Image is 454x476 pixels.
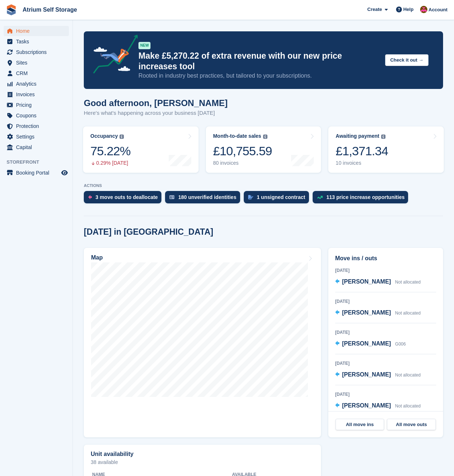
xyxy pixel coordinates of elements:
a: menu [4,47,69,57]
div: 75.22% [90,144,130,159]
p: Make £5,270.22 of extra revenue with our new price increases tool [138,51,379,72]
div: [DATE] [335,360,436,367]
div: Month-to-date sales [213,133,261,139]
span: Booking Portal [16,168,60,178]
a: 1 unsigned contract [244,191,313,207]
a: Awaiting payment £1,371.34 10 invoices [328,126,444,173]
img: Mark Rhodes [420,6,427,13]
span: Not allocated [395,280,420,285]
a: Map [84,248,321,437]
span: [PERSON_NAME] [342,340,391,347]
a: [PERSON_NAME] Not allocated [335,370,421,380]
div: 0.29% [DATE] [90,160,130,166]
p: Here's what's happening across your business [DATE] [84,109,228,117]
span: Home [16,26,60,36]
span: Sites [16,58,60,68]
span: Protection [16,121,60,131]
a: Atrium Self Storage [20,4,80,16]
span: G006 [395,342,406,347]
div: [DATE] [335,298,436,305]
img: contract_signature_icon-13c848040528278c33f63329250d36e43548de30e8caae1d1a13099fd9432cc5.svg [248,195,253,199]
span: Settings [16,132,60,142]
span: [PERSON_NAME] [342,371,391,378]
h2: Map [91,254,103,261]
p: ACTIONS [84,183,443,188]
a: Occupancy 75.22% 0.29% [DATE] [83,126,199,173]
a: menu [4,89,69,100]
span: Coupons [16,110,60,121]
img: stora-icon-8386f47178a22dfd0bd8f6a31ec36ba5ce8667c1dd55bd0f319d3a0aa187defe.svg [6,4,17,15]
span: Invoices [16,89,60,100]
div: [DATE] [335,267,436,274]
span: Analytics [16,79,60,89]
div: 113 price increase opportunities [326,194,405,200]
h2: Move ins / outs [335,254,436,263]
img: icon-info-grey-7440780725fd019a000dd9b08b2336e03edf1995a4989e88bcd33f0948082b44.svg [263,134,267,139]
a: [PERSON_NAME] Not allocated [335,277,421,287]
span: Subscriptions [16,47,60,57]
img: verify_identity-adf6edd0f0f0b5bbfe63781bf79b02c33cf7c696d77639b501bdc392416b5a36.svg [169,195,175,199]
a: menu [4,79,69,89]
p: Rooted in industry best practices, but tailored to your subscriptions. [138,72,379,80]
span: [PERSON_NAME] [342,402,391,409]
span: Not allocated [395,372,420,378]
div: £10,755.59 [213,144,272,159]
a: menu [4,68,69,78]
a: menu [4,110,69,121]
a: [PERSON_NAME] G006 [335,339,406,349]
a: [PERSON_NAME] Not allocated [335,308,421,318]
div: 1 unsigned contract [257,194,305,200]
p: 38 available [91,460,314,465]
h2: [DATE] in [GEOGRAPHIC_DATA] [84,227,213,237]
a: menu [4,58,69,68]
a: menu [4,142,69,152]
div: 80 invoices [213,160,272,166]
span: Tasks [16,36,60,47]
div: 180 unverified identities [178,194,236,200]
span: Account [428,6,447,13]
img: icon-info-grey-7440780725fd019a000dd9b08b2336e03edf1995a4989e88bcd33f0948082b44.svg [381,134,385,139]
a: 113 price increase opportunities [313,191,412,207]
div: [DATE] [335,391,436,398]
button: Check it out → [385,54,428,66]
div: [DATE] [335,329,436,336]
span: Not allocated [395,311,420,316]
img: move_outs_to_deallocate_icon-f764333ba52eb49d3ac5e1228854f67142a1ed5810a6f6cc68b1a99e826820c5.svg [88,195,92,199]
a: All move ins [336,419,384,430]
span: Pricing [16,100,60,110]
span: Storefront [7,159,73,166]
div: Occupancy [90,133,118,139]
span: [PERSON_NAME] [342,278,391,285]
img: price-adjustments-announcement-icon-8257ccfd72463d97f412b2fc003d46551f7dbcb40ab6d574587a9cd5c0d94... [87,35,138,76]
a: Preview store [60,168,69,177]
h1: Good afternoon, [PERSON_NAME] [84,98,228,108]
a: menu [4,100,69,110]
span: Capital [16,142,60,152]
div: Awaiting payment [336,133,379,139]
a: menu [4,121,69,131]
div: £1,371.34 [336,144,388,159]
span: Help [403,6,414,13]
img: price_increase_opportunities-93ffe204e8149a01c8c9dc8f82e8f89637d9d84a8eef4429ea346261dce0b2c0.svg [317,196,323,199]
div: 10 invoices [336,160,388,166]
a: 180 unverified identities [165,191,244,207]
a: [PERSON_NAME] Not allocated [335,401,421,411]
span: CRM [16,68,60,78]
span: Not allocated [395,403,420,409]
span: Create [367,6,382,13]
a: All move outs [387,419,436,430]
div: NEW [138,42,150,49]
h2: Unit availability [91,451,133,457]
a: menu [4,168,69,178]
span: [PERSON_NAME] [342,309,391,316]
img: icon-info-grey-7440780725fd019a000dd9b08b2336e03edf1995a4989e88bcd33f0948082b44.svg [120,134,124,139]
a: menu [4,36,69,47]
a: menu [4,26,69,36]
div: 3 move outs to deallocate [95,194,158,200]
a: menu [4,132,69,142]
a: 3 move outs to deallocate [84,191,165,207]
a: Month-to-date sales £10,755.59 80 invoices [206,126,321,173]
